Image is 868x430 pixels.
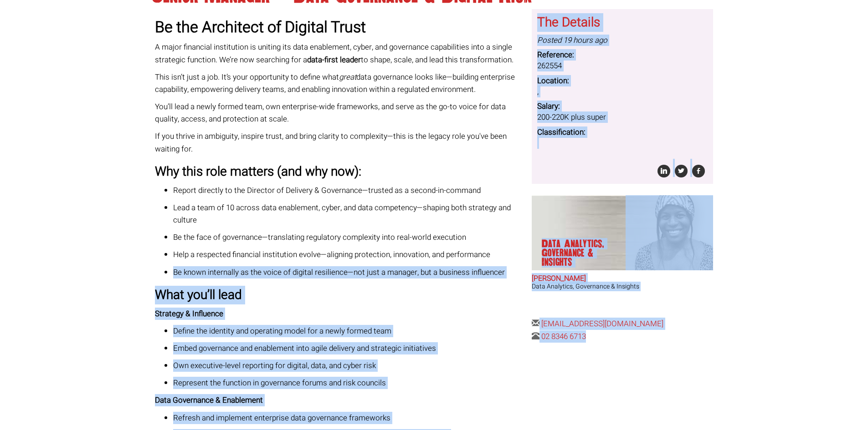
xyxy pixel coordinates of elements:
[541,318,663,329] a: [EMAIL_ADDRESS][DOMAIN_NAME]
[173,231,525,243] p: Be the face of governance—translating regulatory complexity into real-world execution
[173,266,525,278] p: Be known internally as the voice of digital resilience—not just a manager, but a business influencer
[155,308,223,319] strong: Strategy & Influence
[532,283,713,290] h3: Data Analytics, Governance & Insights
[537,86,708,97] dd: ,
[155,130,525,155] p: If you thrive in ambiguity, inspire trust, and bring clarity to complexity—this is the legacy rol...
[173,325,525,337] p: Define the identity and operating model for a newly formed team
[339,71,356,83] em: great
[537,76,708,86] dt: Location:
[537,16,708,30] h3: The Details
[173,202,525,226] p: Lead a team of 10 across data enablement, cyber, and data competency—shaping both strategy and cu...
[155,71,525,96] p: This isn’t just a job. It’s your opportunity to define what data governance looks like—building e...
[173,342,525,354] p: Embed governance and enablement into agile delivery and strategic initiatives
[155,395,263,406] strong: Data Governance & Enablement
[537,101,708,112] dt: Salary:
[542,239,612,267] p: Data Analytics, Governance & Insights
[155,16,366,39] strong: Be the Architect of Digital Trust
[541,331,586,342] a: 02 8346 6713
[537,127,708,138] dt: Classification:
[173,248,525,261] p: Help a respected financial institution evolve—aligning protection, innovation, and performance
[537,50,708,61] dt: Reference:
[626,195,713,270] img: Chipo Riva does Data Analytics, Governance & Insights
[173,359,525,372] p: Own executive-level reporting for digital, data, and cyber risk
[307,54,361,66] strong: data-first leader
[532,275,713,283] h2: [PERSON_NAME]
[173,184,525,197] p: Report directly to the Director of Delivery & Governance—trusted as a second-in-command
[155,162,361,181] strong: Why this role matters (and why now):
[537,61,708,71] dd: 262554
[173,377,525,389] p: Represent the function in governance forums and risk councils
[155,101,525,125] p: You’ll lead a newly formed team, own enterprise-wide frameworks, and serve as the go-to voice for...
[173,412,525,424] p: Refresh and implement enterprise data governance frameworks
[155,41,525,66] p: A major financial institution is uniting its data enablement, cyber, and governance capabilities ...
[155,286,242,304] strong: What you’ll lead
[537,35,607,46] i: Posted 19 hours ago
[537,112,708,123] dd: 200-220K plus super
